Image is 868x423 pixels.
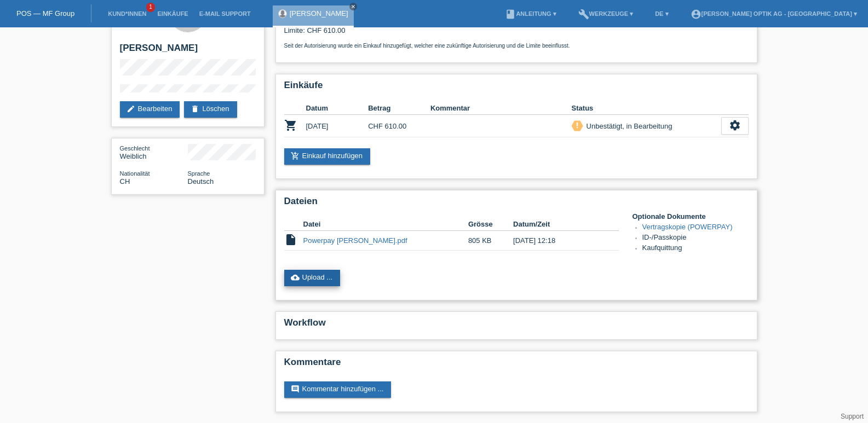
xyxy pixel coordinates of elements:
i: settings [729,119,741,131]
a: add_shopping_cartEinkauf hinzufügen [284,148,371,165]
a: POS — MF Group [16,9,74,18]
th: Grösse [468,218,513,231]
span: Deutsch [188,177,214,186]
span: Geschlecht [120,145,150,152]
a: bookAnleitung ▾ [499,10,561,17]
div: Weiblich [120,144,188,160]
a: close [349,3,357,10]
i: edit [127,105,135,113]
th: Datum [306,102,369,115]
li: ID-/Passkopie [642,233,749,244]
a: Powerpay [PERSON_NAME].pdf [303,236,407,245]
a: Kund*innen [102,10,152,17]
span: Sprache [188,170,210,177]
th: Status [572,102,721,115]
span: Schweiz [120,177,130,186]
i: comment [291,385,300,393]
td: [DATE] 12:18 [513,231,603,251]
a: DE ▾ [649,10,674,17]
td: CHF 610.00 [368,115,430,137]
a: deleteLöschen [184,101,237,118]
a: commentKommentar hinzufügen ... [284,381,392,398]
span: Nationalität [120,170,150,177]
h2: [PERSON_NAME] [120,43,256,59]
a: E-Mail Support [194,10,256,17]
a: buildWerkzeuge ▾ [573,10,639,17]
div: Unbestätigt, in Bearbeitung [583,120,672,132]
i: priority_high [573,121,581,129]
i: book [505,9,516,20]
td: [DATE] [306,115,369,137]
div: Limite: CHF 610.00 [284,18,749,49]
i: POSP00028099 [284,119,297,132]
i: build [578,9,589,20]
i: close [350,4,356,9]
h2: Einkäufe [284,80,749,96]
a: [PERSON_NAME] [290,9,348,18]
h2: Dateien [284,196,749,212]
th: Kommentar [430,102,572,115]
span: 1 [146,3,155,12]
li: Kaufquittung [642,244,749,254]
i: insert_drive_file [284,233,297,246]
th: Datei [303,218,468,231]
th: Betrag [368,102,430,115]
th: Datum/Zeit [513,218,603,231]
i: account_circle [691,9,702,20]
a: Einkäufe [152,10,193,17]
a: cloud_uploadUpload ... [284,270,341,286]
i: delete [191,105,199,113]
h2: Kommentare [284,357,749,373]
a: editBearbeiten [120,101,180,118]
td: 805 KB [468,231,513,251]
h2: Workflow [284,317,749,334]
h4: Optionale Dokumente [633,212,749,221]
i: cloud_upload [291,273,300,282]
i: add_shopping_cart [291,152,300,160]
a: account_circle[PERSON_NAME] Optik AG - [GEOGRAPHIC_DATA] ▾ [685,10,863,17]
a: Support [841,413,864,420]
a: Vertragskopie (POWERPAY) [642,223,733,231]
p: Seit der Autorisierung wurde ein Einkauf hinzugefügt, welcher eine zukünftige Autorisierung und d... [284,43,749,49]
